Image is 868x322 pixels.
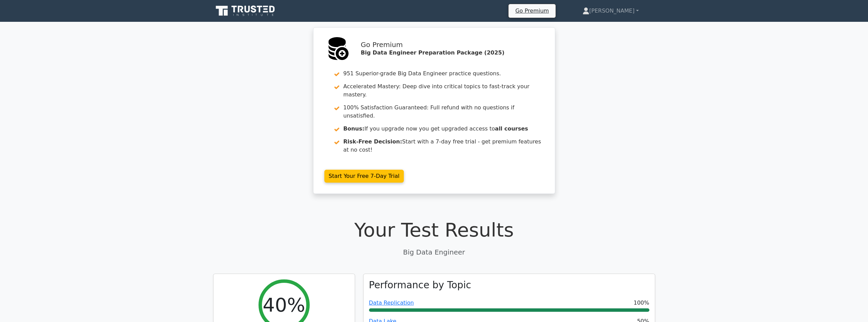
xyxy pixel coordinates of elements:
h2: 40% [263,293,305,316]
a: Data Replication [369,300,414,306]
a: [PERSON_NAME] [566,4,655,18]
a: Start Your Free 7-Day Trial [324,170,404,183]
span: 100% [634,299,649,307]
p: Big Data Engineer [213,247,655,257]
h3: Performance by Topic [369,279,471,291]
h1: Your Test Results [213,218,655,241]
a: Go Premium [511,6,553,15]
